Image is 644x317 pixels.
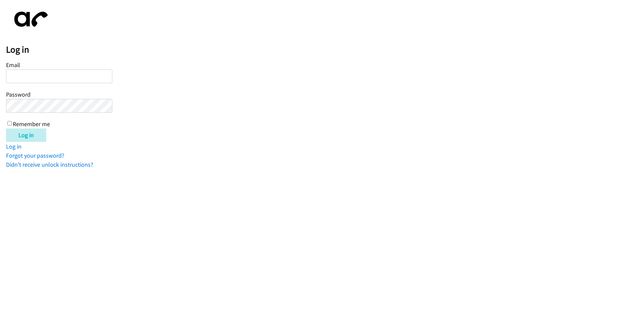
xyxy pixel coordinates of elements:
[6,61,20,69] label: Email
[6,6,53,33] img: aphone-8a226864a2ddd6a5e75d1ebefc011f4aa8f32683c2d82f3fb0802fe031f96514.svg
[13,120,50,128] label: Remember me
[6,152,64,159] a: Forgot your password?
[6,143,21,150] a: Log in
[6,128,46,142] input: Log in
[6,44,644,55] h2: Log in
[6,161,93,168] a: Didn't receive unlock instructions?
[6,91,31,98] label: Password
